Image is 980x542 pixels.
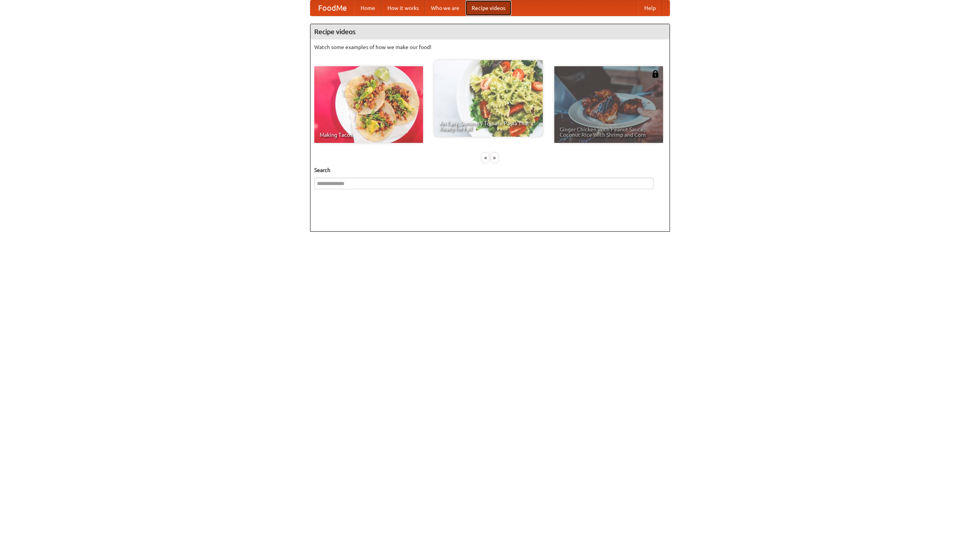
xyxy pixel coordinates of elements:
a: How it works [381,0,425,16]
a: Recipe videos [465,0,511,16]
span: Making Tacos [320,132,418,138]
div: « [482,153,489,162]
a: Who we are [425,0,465,16]
p: Watch some examples of how we make our food! [314,43,666,51]
h5: Search [314,166,666,174]
img: 483408.png [652,70,659,78]
a: Help [638,0,662,16]
a: An Easy, Summery Tomato Pasta That's Ready for Fall [434,60,543,137]
h4: Recipe videos [310,24,670,39]
a: Home [354,0,381,16]
span: An Easy, Summery Tomato Pasta That's Ready for Fall [439,121,537,131]
div: » [491,153,498,162]
a: Making Tacos [314,66,423,143]
a: FoodMe [310,0,354,16]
